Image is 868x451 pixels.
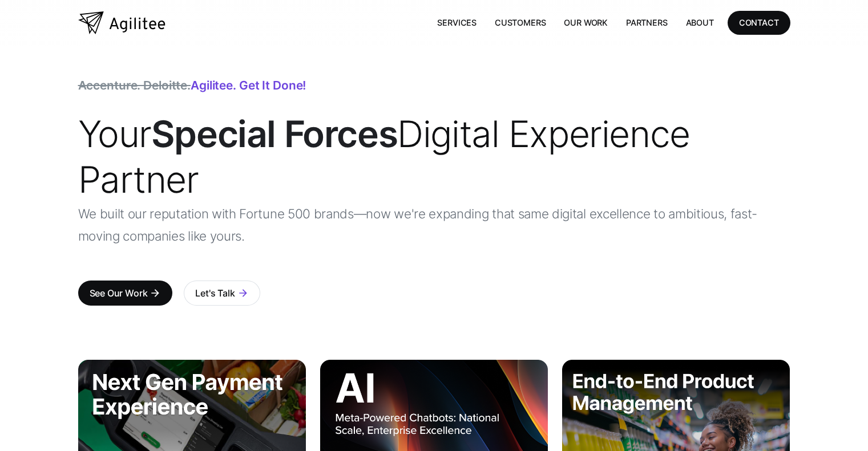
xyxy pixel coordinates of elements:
[486,11,555,34] a: Customers
[78,78,191,92] span: Accenture. Deloitte.
[78,112,690,201] span: Your Digital Experience Partner
[428,11,486,34] a: Services
[78,202,790,247] p: We built our reputation with Fortune 500 brands—now we're expanding that same digital excellence ...
[90,285,148,301] div: See Our Work
[739,15,779,30] div: CONTACT
[237,287,249,299] div: arrow_forward
[617,11,677,34] a: Partners
[555,11,617,34] a: Our Work
[728,11,790,34] a: CONTACT
[677,11,723,34] a: About
[195,285,235,301] div: Let's Talk
[150,287,161,299] div: arrow_forward
[184,281,260,306] a: Let's Talkarrow_forward
[78,80,306,91] div: Agilitee. Get it done!
[151,112,397,156] strong: Special Forces
[78,281,173,306] a: See Our Workarrow_forward
[78,11,165,34] a: home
